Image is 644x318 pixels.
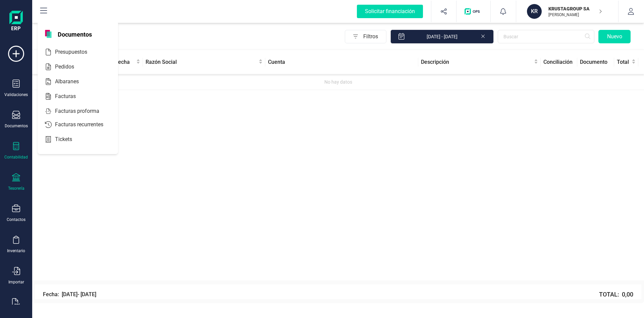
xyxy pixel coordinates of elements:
[7,248,25,254] div: Inventario
[52,135,84,143] span: Tickets
[498,30,594,43] input: Buscar
[62,290,96,299] span: [DATE] - [DATE]
[363,30,386,43] span: Filtros
[52,63,86,71] span: Pedidos
[54,30,96,38] span: Documentos
[349,1,431,22] button: Solicitar financiación
[598,30,631,43] button: Nuevo
[524,1,610,22] button: KRKRUSTAGROUP SA[PERSON_NAME]
[541,50,577,74] th: Conciliación
[548,5,602,12] p: KRUSTAGROUP SA
[357,5,423,18] div: Solicitar financiación
[9,11,23,32] img: Logo Finanedi
[8,186,24,191] div: Tesorería
[52,48,99,56] span: Presupuestos
[577,50,614,74] th: Documento
[43,290,59,299] p: Fecha:
[548,12,602,17] p: [PERSON_NAME]
[4,154,28,160] div: Contabilidad
[146,58,257,66] span: Razón Social
[421,58,533,66] span: Descripción
[622,290,633,299] span: 0,00
[5,123,28,129] div: Documentos
[35,78,641,86] div: No hay datos
[527,4,542,19] div: KR
[265,50,418,74] th: Cuenta
[599,290,633,299] span: TOTAL:
[52,78,91,86] span: Albaranes
[52,92,88,100] span: Facturas
[617,58,630,66] span: Total
[7,217,25,222] div: Contactos
[4,92,28,97] div: Validaciones
[465,8,482,15] img: Logo de OPS
[52,121,115,129] span: Facturas recurrentes
[115,58,135,66] span: Fecha
[345,30,386,43] button: Filtros
[461,1,486,22] button: Logo de OPS
[8,279,24,285] div: Importar
[52,107,111,115] span: Facturas proforma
